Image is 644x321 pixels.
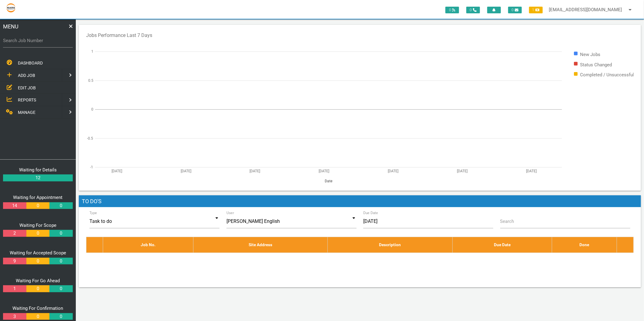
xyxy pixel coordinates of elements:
[88,78,93,82] text: 0.5
[103,237,193,253] th: Job No.
[388,169,399,173] text: [DATE]
[112,169,122,173] text: [DATE]
[529,7,543,13] span: 1
[3,285,26,292] a: 1
[580,72,634,78] text: Completed / Unsuccessful
[90,165,93,169] text: -1
[18,110,35,115] span: MANAGE
[193,237,328,253] th: Site Address
[26,202,49,209] a: 0
[13,195,63,200] a: Waiting for Appointment
[89,210,97,216] label: Type
[18,85,36,90] span: EDIT JOB
[91,107,93,111] text: 0
[6,3,16,13] img: s3file
[453,237,552,253] th: Due Date
[457,169,468,173] text: [DATE]
[250,169,260,173] text: [DATE]
[79,195,641,207] h1: To Do's
[26,285,49,292] a: 0
[26,313,49,320] a: 0
[18,61,43,65] span: DASHBOARD
[86,32,152,38] text: Jobs Performance Last 7 Days
[466,7,480,13] span: 0
[363,210,378,216] label: Due Date
[19,223,56,228] a: Waiting For Scope
[508,7,522,13] span: 0
[526,169,537,173] text: [DATE]
[3,230,26,237] a: 2
[49,285,72,292] a: 0
[49,258,72,265] a: 0
[500,218,514,225] label: Search
[49,313,72,320] a: 0
[3,174,73,181] a: 12
[18,73,35,78] span: ADD JOB
[49,202,72,209] a: 0
[3,37,73,44] label: Search Job Number
[16,278,60,283] a: Waiting For Go Ahead
[87,136,93,140] text: -0.5
[3,313,26,320] a: 3
[3,202,26,209] a: 14
[49,230,72,237] a: 0
[26,258,49,265] a: 0
[10,250,66,256] a: Waiting for Accepted Scope
[226,210,234,216] label: User
[91,49,93,54] text: 1
[325,179,332,183] text: Date
[580,62,612,67] text: Status Changed
[319,169,330,173] text: [DATE]
[26,230,49,237] a: 0
[181,169,191,173] text: [DATE]
[13,306,63,311] a: Waiting For Confirmation
[18,98,36,102] span: REPORTS
[552,237,617,253] th: Done
[445,7,459,13] span: 0
[580,51,600,57] text: New Jobs
[3,258,26,265] a: 9
[327,237,453,253] th: Description
[19,167,57,173] a: Waiting for Details
[3,22,18,31] span: MENU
